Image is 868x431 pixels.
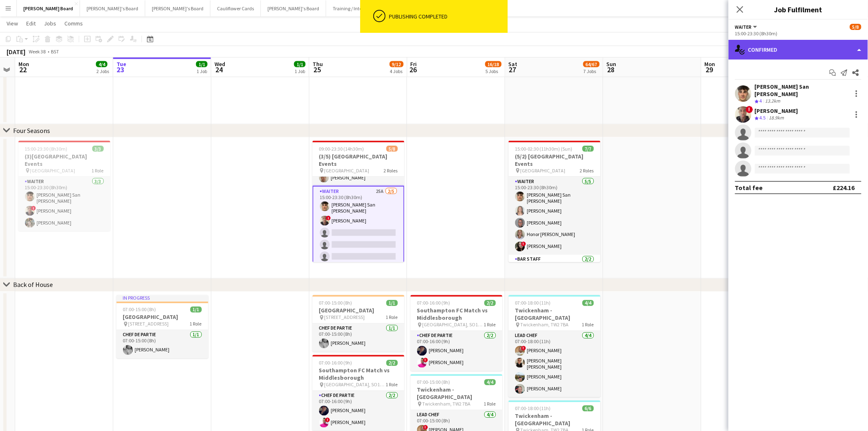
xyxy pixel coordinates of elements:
[23,18,39,29] a: Edit
[325,418,330,423] span: !
[509,413,601,427] h3: Twickenham - [GEOGRAPHIC_DATA]
[313,307,404,314] h3: [GEOGRAPHIC_DATA]
[386,382,398,388] span: 1 Role
[509,141,601,262] app-job-card: 15:00-02:30 (11h30m) (Sun)7/7(5/2) [GEOGRAPHIC_DATA] Events [GEOGRAPHIC_DATA]2 RolesWaiter5/515:0...
[215,60,225,68] span: Wed
[324,314,365,321] span: [STREET_ADDRESS]
[51,48,59,55] div: BST
[850,24,861,30] span: 5/8
[319,300,352,306] span: 07:00-15:00 (8h)
[313,391,404,431] app-card-role: Chef de Partie2/207:00-16:00 (9h)[PERSON_NAME]![PERSON_NAME]
[509,177,601,255] app-card-role: Waiter5/515:00-23:30 (8h30m)[PERSON_NAME] San [PERSON_NAME][PERSON_NAME][PERSON_NAME]Honor [PERSO...
[386,314,398,321] span: 1 Role
[384,167,398,174] span: 2 Roles
[64,20,83,27] span: Comms
[704,65,715,74] span: 29
[13,281,53,289] div: Back of House
[484,379,496,385] span: 4/4
[411,295,503,371] app-job-card: 07:00-16:00 (9h)2/2Southampton FC Match vs Middlesborough [GEOGRAPHIC_DATA], SO14 5FP1 RoleChef d...
[521,242,526,247] span: !
[116,60,126,68] span: Tue
[96,61,107,67] span: 4/4
[390,68,403,74] div: 4 Jobs
[27,48,48,55] span: Week 38
[326,216,331,221] span: !
[509,331,601,397] app-card-role: Lead Chef4/407:00-18:00 (11h)![PERSON_NAME][PERSON_NAME] [PERSON_NAME][PERSON_NAME][PERSON_NAME]
[484,401,496,407] span: 1 Role
[423,322,484,328] span: [GEOGRAPHIC_DATA], SO14 5FP
[294,61,306,67] span: 1/1
[605,65,617,74] span: 28
[313,295,404,352] app-job-card: 07:00-15:00 (8h)1/1[GEOGRAPHIC_DATA] [STREET_ADDRESS]1 RoleChef de Partie1/107:00-15:00 (8h)[PERS...
[313,355,404,431] app-job-card: 07:00-16:00 (9h)2/2Southampton FC Match vs Middlesborough [GEOGRAPHIC_DATA], SO14 5FP1 RoleChef d...
[116,295,208,358] app-job-card: In progress07:00-15:00 (8h)1/1[GEOGRAPHIC_DATA] [STREET_ADDRESS]1 RoleChef de Partie1/107:00-15:0...
[190,321,202,327] span: 1 Role
[755,83,848,98] div: [PERSON_NAME] San [PERSON_NAME]
[729,40,868,60] div: Confirmed
[423,401,471,407] span: Twickenham, TW2 7BA
[196,68,207,74] div: 1 Job
[509,153,601,167] h3: (5/2) [GEOGRAPHIC_DATA] Events
[509,295,601,397] app-job-card: 07:00-18:00 (11h)4/4Twickenham - [GEOGRAPHIC_DATA] Twickenham, TW2 7BA1 RoleLead Chef4/407:00-18:...
[324,167,370,174] span: [GEOGRAPHIC_DATA]
[735,183,763,192] div: Total fee
[705,60,715,68] span: Mon
[833,183,855,192] div: £224.16
[319,146,364,152] span: 09:00-23:30 (14h30m)
[196,61,208,67] span: 1/1
[31,206,36,211] span: !
[116,295,208,302] div: In progress
[582,406,594,412] span: 6/6
[7,20,18,27] span: View
[261,0,326,16] button: [PERSON_NAME]'s Board
[18,141,110,231] app-job-card: 15:00-23:30 (8h30m)3/3(3)[GEOGRAPHIC_DATA] Events [GEOGRAPHIC_DATA]1 RoleWaiter3/315:00-23:30 (8h...
[417,300,450,306] span: 07:00-16:00 (9h)
[313,60,323,68] span: Thu
[324,382,386,388] span: [GEOGRAPHIC_DATA], SO14 5FP
[92,146,104,152] span: 3/3
[509,307,601,322] h3: Twickenham - [GEOGRAPHIC_DATA]
[423,425,428,430] span: !
[386,146,398,152] span: 5/8
[92,167,104,174] span: 1 Role
[584,68,599,74] div: 7 Jobs
[115,65,126,74] span: 23
[319,360,352,366] span: 07:00-16:00 (9h)
[411,60,417,68] span: Fri
[313,141,404,262] app-job-card: 09:00-23:30 (14h30m)5/8(3/5) [GEOGRAPHIC_DATA] Events [GEOGRAPHIC_DATA]2 RolesWaiter3/309:00-16:3...
[390,61,404,67] span: 9/12
[484,322,496,328] span: 1 Role
[18,177,110,231] app-card-role: Waiter3/315:00-23:30 (8h30m)[PERSON_NAME] San [PERSON_NAME]![PERSON_NAME][PERSON_NAME]
[61,18,86,29] a: Comms
[735,30,861,37] div: 15:00-23:30 (8h30m)
[582,146,594,152] span: 7/7
[735,24,758,30] button: Waiter
[311,65,323,74] span: 25
[507,65,518,74] span: 27
[7,48,25,56] div: [DATE]
[3,18,21,29] a: View
[582,322,594,328] span: 1 Role
[509,255,601,295] app-card-role: BAR STAFF2/2
[386,300,398,306] span: 1/1
[509,60,518,68] span: Sat
[729,4,868,15] h3: Job Fulfilment
[17,65,29,74] span: 22
[30,167,75,174] span: [GEOGRAPHIC_DATA]
[607,60,617,68] span: Sun
[423,358,428,363] span: !
[485,61,502,67] span: 16/18
[583,61,600,67] span: 64/67
[417,379,450,385] span: 07:00-15:00 (8h)
[515,406,551,412] span: 07:00-18:00 (11h)
[764,98,782,105] div: 13.2km
[313,153,404,167] h3: (3/5) [GEOGRAPHIC_DATA] Events
[411,386,503,401] h3: Twickenham - [GEOGRAPHIC_DATA]
[735,24,752,30] span: Waiter
[44,20,56,27] span: Jobs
